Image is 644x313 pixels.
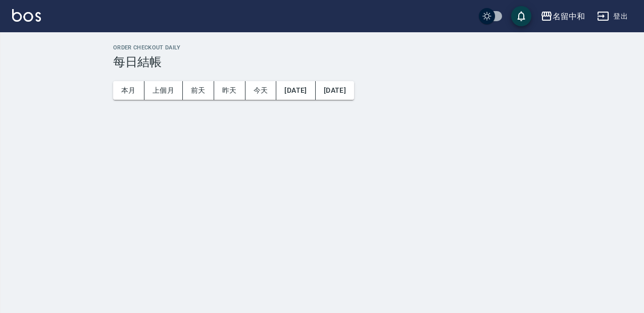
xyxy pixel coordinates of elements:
button: [DATE] [276,81,315,100]
button: 前天 [183,81,214,100]
button: 今天 [245,81,277,100]
button: [DATE] [316,81,354,100]
button: 本月 [113,81,144,100]
button: save [511,6,531,26]
button: 名留中和 [536,6,589,27]
button: 昨天 [214,81,245,100]
div: 名留中和 [553,10,585,23]
h2: Order checkout daily [113,44,632,51]
img: Logo [12,9,41,22]
h3: 每日結帳 [113,55,632,69]
button: 登出 [593,7,632,26]
button: 上個月 [144,81,183,100]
